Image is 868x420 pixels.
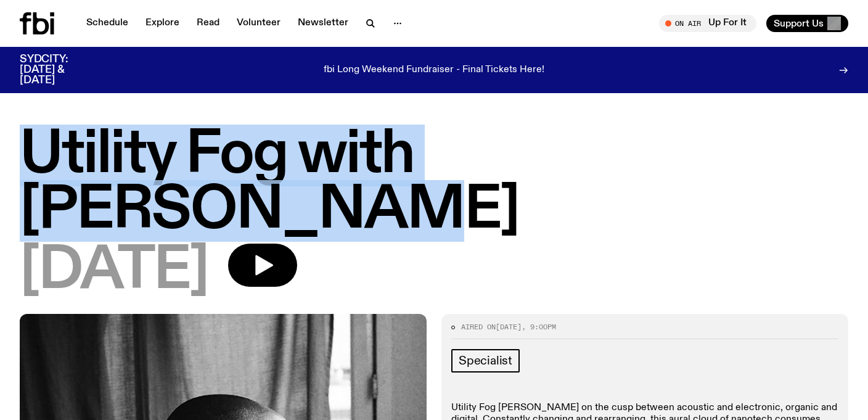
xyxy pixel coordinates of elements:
button: Support Us [766,15,848,32]
a: Read [189,15,227,32]
a: Explore [138,15,187,32]
a: Specialist [451,349,520,373]
p: fbi Long Weekend Fundraiser - Final Tickets Here! [324,65,544,76]
button: On AirUp For It [659,15,756,32]
a: Newsletter [290,15,356,32]
span: , 9:00pm [522,322,556,332]
span: [DATE] [496,322,522,332]
span: [DATE] [20,244,208,299]
h3: SYDCITY: [DATE] & [DATE] [20,54,99,86]
span: Aired on [461,322,496,332]
span: Specialist [459,354,512,368]
a: Schedule [79,15,136,32]
span: Support Us [774,18,824,29]
h1: Utility Fog with [PERSON_NAME] [20,128,848,239]
a: Volunteer [229,15,288,32]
